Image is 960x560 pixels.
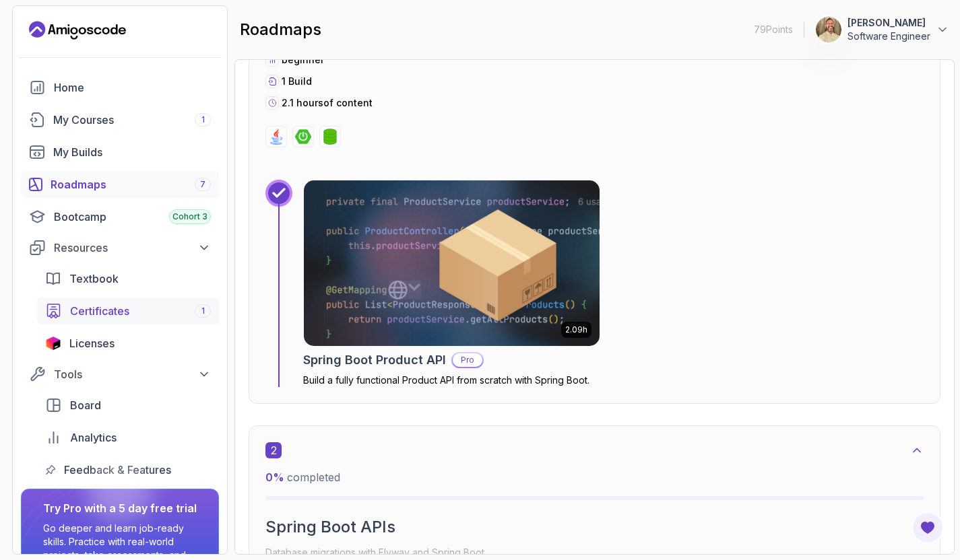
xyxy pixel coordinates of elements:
[295,129,311,145] img: spring-boot logo
[21,74,219,101] a: home
[51,176,211,193] div: Roadmaps
[37,424,219,451] a: analytics
[303,351,446,370] h2: Spring Boot Product API
[54,240,211,256] div: Resources
[64,462,171,478] span: Feedback & Features
[53,112,211,128] div: My Courses
[303,374,600,387] p: Build a fully functional Product API from scratch with Spring Boot.
[54,209,211,225] div: Bootcamp
[200,179,205,190] span: 7
[847,30,930,43] p: Software Engineer
[37,456,219,483] a: feedback
[37,297,219,324] a: certificates
[322,129,338,145] img: spring-data-jpa logo
[240,19,321,40] h2: roadmaps
[37,392,219,419] a: board
[453,353,482,367] p: Pro
[847,16,930,30] p: [PERSON_NAME]
[21,203,219,230] a: bootcamp
[303,180,600,387] a: Spring Boot Product API card2.09hSpring Boot Product APIProBuild a fully functional Product API f...
[70,429,117,446] span: Analytics
[21,236,219,260] button: Resources
[282,75,312,87] span: 1 Build
[21,362,219,386] button: Tools
[45,337,61,350] img: jetbrains icon
[29,20,126,41] a: Landing page
[53,144,211,160] div: My Builds
[21,171,219,198] a: roadmaps
[265,470,284,484] span: 0 %
[21,106,219,133] a: courses
[201,306,205,316] span: 1
[754,23,793,36] p: 79 Points
[54,79,211,96] div: Home
[69,271,119,287] span: Textbook
[911,512,944,544] button: Open Feedback Button
[268,129,284,145] img: java logo
[815,16,949,43] button: user profile image[PERSON_NAME]Software Engineer
[282,96,373,110] p: 2.1 hours of content
[69,335,115,351] span: Licenses
[37,265,219,292] a: textbook
[70,397,101,413] span: Board
[304,180,600,346] img: Spring Boot Product API card
[265,470,340,484] span: completed
[565,324,587,335] p: 2.09h
[21,139,219,166] a: builds
[816,17,841,42] img: user profile image
[201,114,205,125] span: 1
[265,442,282,458] span: 2
[37,330,219,357] a: licenses
[265,516,924,538] h2: Spring Boot APIs
[282,53,324,67] p: beginner
[70,303,129,319] span: Certificates
[54,366,211,382] div: Tools
[172,211,207,222] span: Cohort 3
